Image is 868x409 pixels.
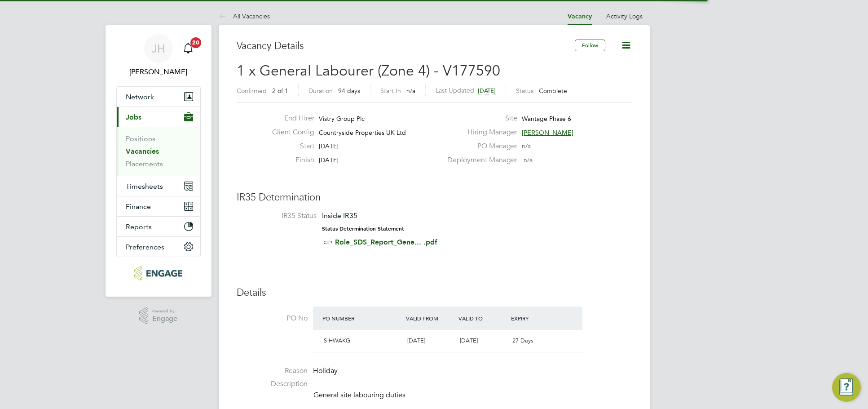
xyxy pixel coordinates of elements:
[126,182,163,191] span: Timesheets
[265,128,314,137] label: Client Config
[407,337,425,344] span: [DATE]
[126,243,164,251] span: Preferences
[442,114,517,123] label: Site
[246,211,317,221] label: IR35 Status
[319,156,339,164] span: [DATE]
[152,43,165,54] span: JH
[509,310,561,326] div: Expiry
[117,127,200,176] div: Jobs
[442,156,517,165] label: Deployment Manager
[126,113,141,121] span: Jobs
[319,129,406,137] span: Countryside Properties UK Ltd
[568,13,592,20] a: Vacancy
[404,310,456,326] div: Valid From
[322,226,404,232] strong: Status Determination Statement
[117,217,200,236] button: Reports
[237,366,308,376] label: Reason
[126,222,152,231] span: Reports
[237,314,308,323] label: PO No
[575,40,605,51] button: Follow
[319,142,339,150] span: [DATE]
[832,373,861,402] button: Engage Resource Center
[152,315,177,323] span: Engage
[117,87,200,107] button: Network
[116,266,201,280] a: Go to home page
[190,37,201,48] span: 20
[524,156,533,164] span: n/a
[126,134,155,143] a: Positions
[117,107,200,127] button: Jobs
[237,40,575,53] h3: Vacancy Details
[237,379,308,389] label: Description
[456,310,509,326] div: Valid To
[512,337,533,344] span: 27 Days
[265,142,314,151] label: Start
[516,87,533,95] label: Status
[117,176,200,196] button: Timesheets
[152,307,177,315] span: Powered by
[522,129,573,137] span: [PERSON_NAME]
[126,160,163,168] a: Placements
[139,307,177,325] a: Powered byEngage
[116,67,201,77] span: Jess Hogan
[322,211,357,220] span: Inside IR35
[460,337,478,344] span: [DATE]
[335,238,437,246] a: Role_SDS_Report_Gene... .pdf
[313,366,338,375] span: Holiday
[338,87,360,95] span: 94 days
[272,87,288,95] span: 2 of 1
[106,25,211,297] nav: Main navigation
[436,86,474,94] label: Last Updated
[179,34,197,63] a: 20
[539,87,567,95] span: Complete
[406,87,415,95] span: n/a
[116,34,201,77] a: JH[PERSON_NAME]
[522,142,531,150] span: n/a
[237,286,632,299] h3: Details
[117,237,200,257] button: Preferences
[380,87,401,95] label: Start In
[237,191,632,204] h3: IR35 Determination
[442,128,517,137] label: Hiring Manager
[442,142,517,151] label: PO Manager
[265,114,314,123] label: End Hirer
[522,115,571,123] span: Wantage Phase 6
[478,87,496,94] span: [DATE]
[606,12,643,20] a: Activity Logs
[126,93,154,101] span: Network
[324,337,350,344] span: S-HWAKG
[313,391,632,400] p: General site labouring duties
[308,87,333,95] label: Duration
[319,115,365,123] span: Vistry Group Plc
[320,310,404,326] div: PO Number
[134,266,182,280] img: pcrnet-logo-retina.png
[237,87,267,95] label: Confirmed
[265,156,314,165] label: Finish
[126,202,151,211] span: Finance
[126,147,159,156] a: Vacancies
[219,12,270,20] a: All Vacancies
[117,196,200,216] button: Finance
[237,62,500,80] span: 1 x General Labourer (Zone 4) - V177590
